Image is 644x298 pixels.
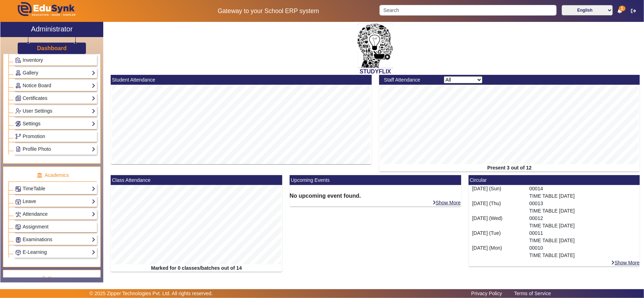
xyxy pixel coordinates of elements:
[469,185,526,200] div: [DATE] (Sun)
[529,252,636,259] p: TIME TABLE [DATE]
[23,133,45,139] span: Promotion
[16,225,21,230] img: Assignments.png
[16,134,21,139] img: Branchoperations.png
[469,175,640,185] mat-card-header: Circular
[290,192,461,199] h6: No upcoming event found.
[89,290,213,297] p: © 2025 Zipper Technologies Pvt. Ltd. All rights reserved.
[23,57,43,63] span: Inventory
[40,276,46,282] img: finance.png
[432,199,461,206] a: Show More
[8,275,97,282] p: Finance
[529,222,636,230] p: TIME TABLE [DATE]
[469,215,526,230] div: [DATE] (Wed)
[469,200,526,215] div: [DATE] (Thu)
[36,172,43,179] img: academic.png
[529,207,636,215] p: TIME TABLE [DATE]
[8,172,97,179] p: Academics
[111,175,282,185] mat-card-header: Class Attendance
[358,24,393,68] img: 2da83ddf-6089-4dce-a9e2-416746467bdd
[290,175,461,185] mat-card-header: Upcoming Events
[611,260,640,266] a: Show More
[15,223,95,231] a: Assignment
[619,6,626,11] span: 1
[16,58,21,63] img: Inventory.png
[526,185,640,200] div: 00014
[511,289,555,298] a: Terms of Service
[526,230,640,244] div: 00011
[111,75,372,85] mat-card-header: Student Attendance
[165,7,372,15] h5: Gateway to your School ERP system
[529,237,636,244] p: TIME TABLE [DATE]
[15,132,95,141] a: Promotion
[107,68,644,75] h2: STUDYFLIX
[526,244,640,259] div: 00010
[31,25,73,33] h2: Administrator
[526,200,640,215] div: 00013
[23,224,48,230] span: Assignment
[15,56,95,64] a: Inventory
[380,76,440,84] div: Staff Attendance
[526,215,640,230] div: 00012
[111,264,282,272] div: Marked for 0 classes/batches out of 14
[529,192,636,200] p: TIME TABLE [DATE]
[37,44,67,52] a: Dashboard
[379,5,557,16] input: Search
[468,289,506,298] a: Privacy Policy
[379,164,640,172] div: Present 3 out of 12
[0,22,103,37] a: Administrator
[469,244,526,259] div: [DATE] (Mon)
[37,45,67,52] h3: Dashboard
[469,230,526,244] div: [DATE] (Tue)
